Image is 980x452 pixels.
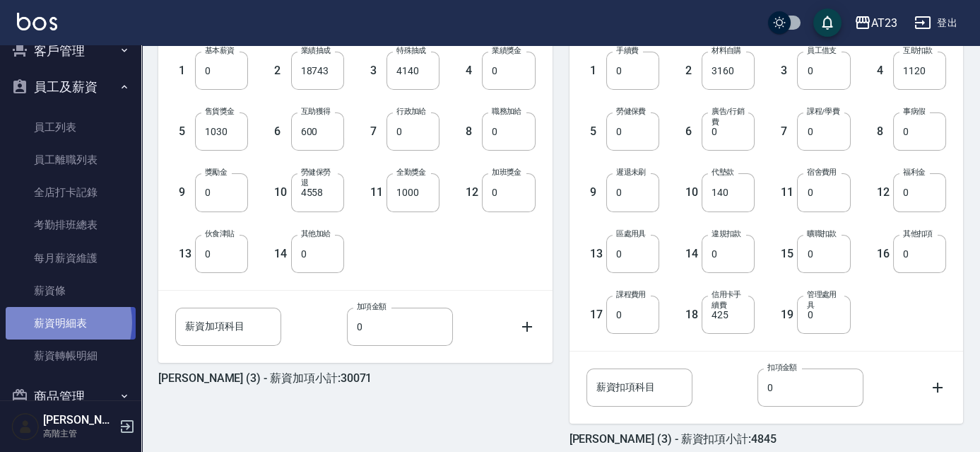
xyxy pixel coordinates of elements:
[6,307,136,340] a: 薪資明細表
[6,176,136,209] a: 全店打卡記錄
[909,10,963,36] button: 登出
[807,289,843,311] label: 管理處用具
[301,167,337,188] label: 勞健保勞退
[466,124,478,139] h5: 8
[357,301,386,312] label: 加項金額
[781,247,793,261] h5: 15
[11,412,40,441] img: Person
[569,432,777,446] h5: [PERSON_NAME] (3) - 薪資扣項小計:4845
[492,45,521,56] label: 業績獎金
[396,167,426,178] label: 全勤獎金
[807,228,837,239] label: 曠職扣款
[685,247,698,261] h5: 14
[205,167,227,178] label: 獎勵金
[274,124,287,139] h5: 6
[903,106,925,117] label: 事病假
[807,167,837,178] label: 宿舍費用
[616,167,646,178] label: 遲退未刷
[767,362,797,373] label: 扣項金額
[616,289,646,300] label: 課程費用
[685,308,698,322] h5: 18
[396,45,426,56] label: 特殊抽成
[781,64,793,78] h5: 3
[813,8,842,37] button: save
[590,64,603,78] h5: 1
[712,228,741,239] label: 違規扣款
[807,106,839,117] label: 課程/學費
[205,45,235,56] label: 基本薪資
[370,124,383,139] h5: 7
[877,185,890,199] h5: 12
[781,185,793,199] h5: 11
[492,106,521,117] label: 職務加給
[781,308,793,322] h5: 19
[877,64,890,78] h5: 4
[179,124,191,139] h5: 5
[6,144,136,176] a: 員工離職列表
[903,228,933,239] label: 其他扣項
[466,64,478,78] h5: 4
[43,413,115,427] h5: [PERSON_NAME]
[590,185,603,199] h5: 9
[712,289,748,311] label: 信用卡手續費
[6,274,136,307] a: 薪資條
[6,69,136,105] button: 員工及薪資
[616,228,646,239] label: 區處用具
[685,185,698,199] h5: 10
[179,185,191,199] h5: 9
[6,378,136,415] button: 商品管理
[370,64,383,78] h5: 3
[590,308,603,322] h5: 17
[17,13,57,30] img: Logo
[877,247,890,261] h5: 16
[6,111,136,144] a: 員工列表
[274,247,287,261] h5: 14
[849,8,903,37] button: AT23
[903,45,933,56] label: 互助扣款
[685,64,698,78] h5: 2
[877,124,890,139] h5: 8
[274,185,287,199] h5: 10
[274,64,287,78] h5: 2
[179,64,191,78] h5: 1
[712,106,748,127] label: 廣告/行銷費
[205,106,235,117] label: 售貨獎金
[590,124,603,139] h5: 5
[492,167,521,178] label: 加班獎金
[158,371,372,385] h5: [PERSON_NAME] (3) - 薪資加項小計:30071
[466,185,478,199] h5: 12
[616,106,646,117] label: 勞健保費
[301,106,331,117] label: 互助獲得
[807,45,837,56] label: 員工借支
[301,228,331,239] label: 其他加給
[712,167,733,178] label: 代墊款
[6,242,136,274] a: 每月薪資維護
[712,45,741,56] label: 材料自購
[205,228,235,239] label: 伙食津貼
[590,247,603,261] h5: 13
[43,427,115,440] p: 高階主管
[370,185,383,199] h5: 11
[396,106,426,117] label: 行政加給
[781,124,793,139] h5: 7
[301,45,331,56] label: 業績抽成
[6,33,136,69] button: 客戶管理
[871,14,897,32] div: AT23
[685,124,698,139] h5: 6
[6,209,136,241] a: 考勤排班總表
[903,167,925,178] label: 福利金
[179,247,191,261] h5: 13
[616,45,638,56] label: 手續費
[6,340,136,372] a: 薪資轉帳明細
